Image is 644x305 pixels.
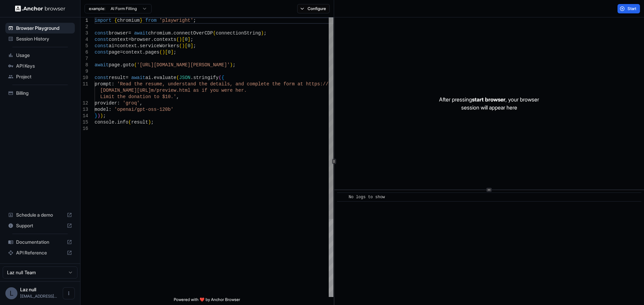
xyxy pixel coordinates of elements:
[128,37,131,42] span: =
[618,4,640,13] button: Start
[5,71,75,82] div: Project
[95,75,109,80] span: const
[165,50,168,55] span: [
[109,37,128,42] span: context
[340,194,344,201] span: ​
[117,81,258,87] span: 'Read the resume, understand the details, and comp
[131,37,151,42] span: browser
[114,107,173,112] span: 'openai/gpt-oss-120b'
[128,120,131,125] span: (
[173,50,176,55] span: ;
[80,36,88,43] div: 4
[5,287,17,299] div: L
[16,25,72,31] span: Browser Playground
[193,75,219,80] span: stringify
[123,100,140,106] span: 'groq'
[151,120,154,125] span: ;
[187,37,190,42] span: ]
[137,43,140,49] span: .
[264,30,266,36] span: ;
[95,113,97,119] span: }
[5,50,75,61] div: Usage
[16,249,64,256] span: API Reference
[117,43,137,49] span: context
[191,75,193,80] span: .
[5,33,75,44] div: Session History
[80,126,88,132] div: 16
[176,37,179,42] span: (
[80,81,88,87] div: 11
[109,50,120,55] span: page
[159,18,193,23] span: 'playwright'
[80,30,88,36] div: 3
[131,75,145,80] span: await
[80,17,88,24] div: 1
[16,90,72,96] span: Billing
[95,100,117,106] span: provider
[143,50,145,55] span: .
[5,247,75,258] div: API Reference
[145,75,151,80] span: ai
[151,88,247,93] span: m/preview.html as if you were her.
[191,37,193,42] span: ;
[95,43,109,49] span: const
[95,30,109,36] span: const
[233,62,235,68] span: ;
[131,120,148,125] span: result
[103,113,106,119] span: ;
[185,37,187,42] span: 0
[100,88,151,93] span: [DOMAIN_NAME][URL]
[174,297,240,305] span: Powered with ❤️ by Anchor Browser
[628,6,637,11] span: Start
[439,95,539,111] p: After pressing , your browser session will appear here
[154,75,176,80] span: evaluate
[80,62,88,68] div: 8
[216,30,261,36] span: connectionString
[80,113,88,119] div: 14
[16,35,72,42] span: Session History
[80,49,88,56] div: 6
[145,50,159,55] span: pages
[109,75,125,80] span: result
[154,37,176,42] span: contexts
[20,287,36,292] span: Laz null
[117,120,128,125] span: info
[125,75,128,80] span: =
[109,107,111,112] span: :
[148,120,151,125] span: )
[179,37,182,42] span: )
[80,119,88,126] div: 15
[134,62,137,68] span: (
[5,61,75,71] div: API Keys
[95,37,109,42] span: const
[140,18,142,23] span: }
[16,73,72,80] span: Project
[162,50,165,55] span: )
[193,43,196,49] span: ;
[148,30,171,36] span: chromium
[182,37,184,42] span: [
[16,52,72,59] span: Usage
[151,75,154,80] span: .
[140,43,179,49] span: serviceWorkers
[221,75,224,80] span: {
[5,23,75,33] div: Browser Playground
[123,50,143,55] span: context
[171,50,173,55] span: ]
[16,63,72,69] span: API Keys
[134,30,148,36] span: await
[89,6,105,11] span: example:
[137,62,230,68] span: '[URL][DOMAIN_NAME][PERSON_NAME]'
[80,100,88,106] div: 12
[80,43,88,49] div: 5
[297,4,330,13] button: Configure
[16,222,64,229] span: Support
[176,75,179,80] span: (
[349,195,385,200] span: No logs to show
[109,62,120,68] span: page
[187,43,190,49] span: 0
[261,30,264,36] span: )
[140,100,142,106] span: ,
[145,18,157,23] span: from
[179,43,182,49] span: (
